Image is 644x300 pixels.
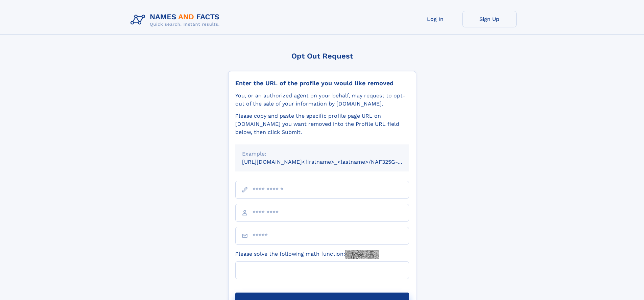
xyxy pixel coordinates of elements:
[242,150,402,158] div: Example:
[408,11,462,27] a: Log In
[235,112,409,136] div: Please copy and paste the specific profile page URL on [DOMAIN_NAME] you want removed into the Pr...
[242,159,422,165] small: [URL][DOMAIN_NAME]<firstname>_<lastname>/NAF325G-xxxxxxxx
[228,52,416,60] div: Opt Out Request
[462,11,517,27] a: Sign Up
[235,92,409,108] div: You, or an authorized agent on your behalf, may request to opt-out of the sale of your informatio...
[235,79,409,87] div: Enter the URL of the profile you would like removed
[128,11,225,29] img: Logo Names and Facts
[235,250,379,259] label: Please solve the following math function:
